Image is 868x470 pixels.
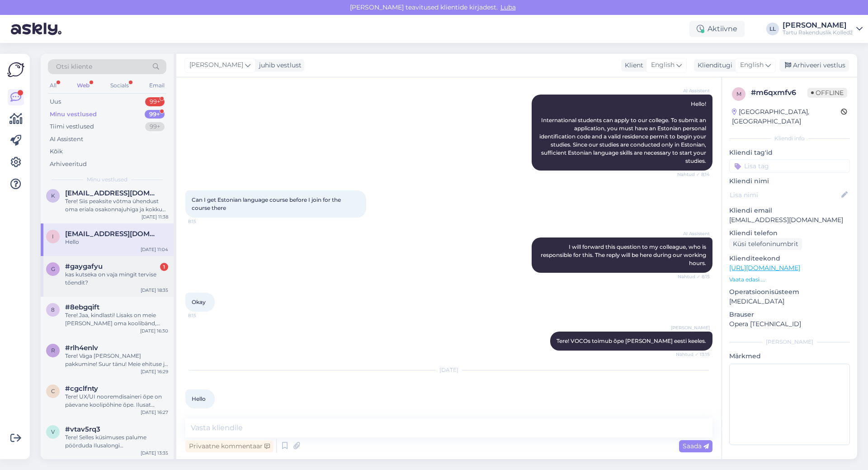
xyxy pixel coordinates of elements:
[192,395,206,402] span: Hello
[729,275,850,284] p: Vaata edasi ...
[50,97,61,106] div: Uus
[65,262,103,271] span: #gaygafyu
[87,176,127,184] span: Minu vestlused
[50,135,83,144] div: AI Assistent
[140,328,168,334] div: [DATE] 16:30
[189,60,243,70] span: [PERSON_NAME]
[729,287,850,297] p: Operatsioonisüsteem
[65,303,99,311] span: #8ebgqift
[141,287,168,294] div: [DATE] 18:35
[621,61,643,70] div: Klient
[65,352,168,368] div: Tere! Väga [PERSON_NAME] pakkumine! Suur tänu! Meie ehituse ja puiduosakonna juht on puhkusel [DA...
[50,160,87,169] div: Arhiveeritud
[145,110,165,119] div: 99+
[676,87,710,94] span: AI Assistent
[65,189,159,197] span: keio.kaarlop@icloud.com
[689,21,745,37] div: Aktiivne
[142,214,168,220] div: [DATE] 11:38
[48,80,58,91] div: All
[676,351,710,358] span: Nähtud ✓ 13:15
[50,147,63,156] div: Kõik
[7,61,24,78] img: Askly Logo
[729,319,850,329] p: Opera [TECHNICAL_ID]
[557,337,706,344] span: Tere! VOCOs toimub õpe [PERSON_NAME] eesti keeles.
[141,246,168,253] div: [DATE] 11:04
[65,311,168,328] div: Tere! Jaa, kindlasti! Lisaks on meie [PERSON_NAME] oma koolibänd, kuhu saab kandideerida sügisel....
[52,233,54,240] span: i
[729,176,850,186] p: Kliendi nimi
[683,442,709,450] span: Saada
[736,90,741,97] span: m
[145,97,165,106] div: 99+
[141,450,168,456] div: [DATE] 13:35
[651,60,675,70] span: English
[141,409,168,416] div: [DATE] 16:27
[51,306,55,313] span: 8
[192,196,342,211] span: Can I get Estonian language course before I join for the course there
[729,254,850,263] p: Klienditeekond
[740,60,764,70] span: English
[65,344,98,352] span: #rlh4enlv
[51,388,55,394] span: c
[729,264,800,272] a: [URL][DOMAIN_NAME]
[65,197,168,214] div: Tere! Siis peaksite võtma ühendust oma eriala osakonnajuhiga ja kokku leppima uue aja, kontaktid ...
[188,409,222,416] span: 11:04
[108,80,131,91] div: Socials
[807,88,847,98] span: Offline
[730,190,840,200] input: Lisa nimi
[51,266,55,272] span: g
[65,271,168,287] div: kas kutseka on vaja mingit tervise tõendit?
[541,243,708,266] span: I will forward this question to my colleague, who is responsible for this. The reply will be here...
[65,230,159,238] span: ianlukwata@gmail.com
[729,134,850,142] div: Kliendi info
[671,324,710,331] span: [PERSON_NAME]
[732,107,841,126] div: [GEOGRAPHIC_DATA], [GEOGRAPHIC_DATA]
[694,61,732,70] div: Klienditugi
[751,87,807,98] div: # m6qxmfv6
[65,238,168,246] div: Hello
[147,80,166,91] div: Email
[779,59,849,71] div: Arhiveeri vestlus
[783,22,863,36] a: [PERSON_NAME]Tartu Rakenduslik Kolledž
[676,230,710,237] span: AI Assistent
[160,263,168,271] div: 1
[188,218,222,225] span: 8:15
[51,428,55,435] span: v
[255,61,302,70] div: juhib vestlust
[729,159,850,173] input: Lisa tag
[729,338,850,346] div: [PERSON_NAME]
[188,312,222,319] span: 8:15
[729,238,802,250] div: Küsi telefoninumbrit
[56,62,92,71] span: Otsi kliente
[65,433,168,450] div: Tere! Selles küsimuses palume pöörduda Ilusalongi [PERSON_NAME] tel. [PHONE_NUMBER]
[783,29,853,36] div: Tartu Rakenduslik Kolledž
[65,393,168,409] div: Tere! UX/UI nooremdisaineri õpe on päevane koolipõhine õpe. Ilusat päeva!
[676,273,710,280] span: Nähtud ✓ 8:15
[65,385,98,393] span: #cgclfnty
[498,3,519,11] span: Luba
[729,215,850,225] p: [EMAIL_ADDRESS][DOMAIN_NAME]
[185,366,712,374] div: [DATE]
[729,148,850,157] p: Kliendi tag'id
[51,347,55,354] span: r
[729,351,850,361] p: Märkmed
[766,23,779,35] div: LL
[783,22,853,29] div: [PERSON_NAME]
[50,110,97,119] div: Minu vestlused
[145,122,165,131] div: 99+
[50,122,94,131] div: Tiimi vestlused
[75,80,91,91] div: Web
[729,297,850,306] p: [MEDICAL_DATA]
[676,171,710,178] span: Nähtud ✓ 8:14
[729,228,850,238] p: Kliendi telefon
[65,425,100,433] span: #vtav5rq3
[185,440,274,452] div: Privaatne kommentaar
[51,192,55,199] span: k
[192,299,206,305] span: Okay
[141,368,168,375] div: [DATE] 16:29
[729,206,850,215] p: Kliendi email
[729,310,850,319] p: Brauser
